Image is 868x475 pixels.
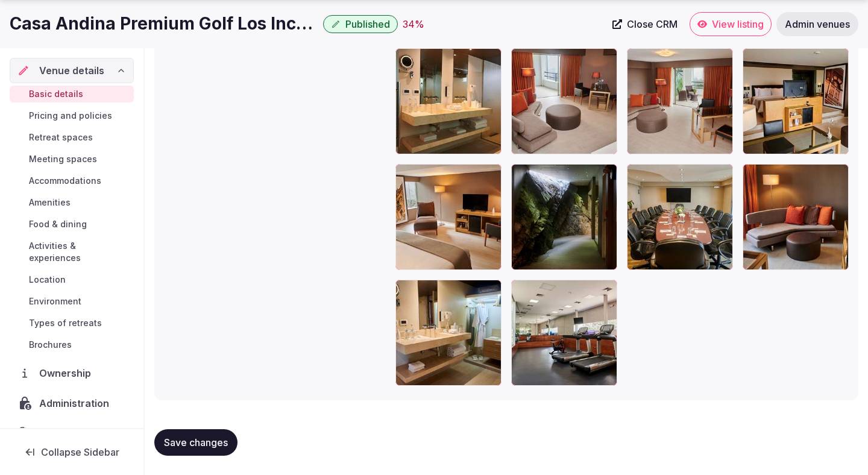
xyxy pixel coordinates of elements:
a: Amenities [10,194,134,211]
span: Venue details [39,63,104,78]
div: 34 % [403,17,424,31]
a: Ownership [10,360,134,386]
a: Location [10,271,134,288]
span: Published [345,18,390,30]
a: View listing [690,12,772,36]
div: 80646228_4K.jpg [627,164,733,270]
span: Food & dining [29,218,87,230]
span: Pricing and policies [29,110,112,122]
span: Environment [29,295,81,307]
div: 81892442_4K.jpg [743,164,849,270]
h1: Casa Andina Premium Golf Los Incas ([GEOGRAPHIC_DATA]) [10,12,318,36]
span: Activity log [39,426,97,441]
span: Close CRM [627,18,678,30]
span: Collapse Sidebar [41,446,119,458]
div: 81891206_4K.jpg [511,164,617,270]
a: Accommodations [10,172,134,189]
a: Close CRM [605,12,685,36]
a: Administration [10,391,134,416]
span: Location [29,274,66,286]
button: Save changes [154,429,237,456]
div: 81891220_4K.jpg [511,280,617,386]
span: Retreat spaces [29,131,93,143]
span: Amenities [29,197,71,209]
div: 81892456_4K.jpg [395,280,502,386]
span: Brochures [29,339,72,351]
span: Types of retreats [29,317,102,329]
span: Ownership [39,366,96,380]
div: 81892484_4K.jpg [395,48,502,154]
a: Activities & experiences [10,237,134,266]
span: View listing [712,18,764,30]
span: Basic details [29,88,83,100]
span: Administration [39,396,114,411]
a: Meeting spaces [10,151,134,168]
div: 81801514_4K.jpg [627,48,733,154]
a: Retreat spaces [10,129,134,146]
div: 80647852_4K.jpg [395,164,502,270]
a: Food & dining [10,216,134,233]
a: Environment [10,293,134,310]
span: Meeting spaces [29,153,97,165]
button: Published [323,15,398,33]
div: 81892576_4K.jpg [743,48,849,154]
div: 81801642_4K.jpg [511,48,617,154]
a: Pricing and policies [10,107,134,124]
a: Brochures [10,336,134,353]
a: Admin venues [776,12,858,36]
span: Save changes [164,436,228,448]
a: Types of retreats [10,315,134,332]
a: Basic details [10,86,134,102]
span: Admin venues [785,18,850,30]
button: 34% [403,17,424,31]
span: Activities & experiences [29,240,129,264]
span: Accommodations [29,175,101,187]
a: Activity log [10,421,134,446]
button: Collapse Sidebar [10,439,134,465]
